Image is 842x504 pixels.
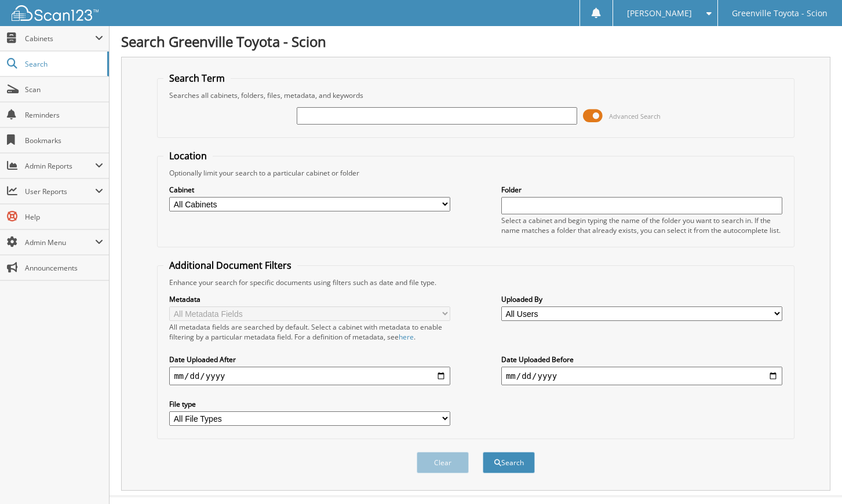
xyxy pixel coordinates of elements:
div: Select a cabinet and begin typing the name of the folder you want to search in. If the name match... [501,216,782,235]
label: Date Uploaded Before [501,355,782,364]
button: Clear [417,452,469,473]
span: Announcements [25,263,103,273]
h1: Search Greenville Toyota - Scion [121,32,830,51]
span: Admin Menu [25,238,95,247]
a: here [399,332,414,342]
span: Scan [25,85,103,94]
span: Search [25,59,101,69]
div: Searches all cabinets, folders, files, metadata, and keywords [163,90,788,100]
span: Greenville Toyota - Scion [732,10,828,17]
span: Bookmarks [25,136,103,145]
button: Search [483,452,535,473]
label: File type [169,399,450,409]
input: start [169,367,450,385]
legend: Additional Document Filters [163,259,297,272]
label: Folder [501,185,782,195]
legend: Location [163,149,213,162]
legend: Search Term [163,72,231,85]
input: end [501,367,782,385]
iframe: Chat Widget [784,448,842,504]
span: User Reports [25,187,95,196]
label: Date Uploaded After [169,355,450,364]
span: [PERSON_NAME] [627,10,692,17]
span: Cabinets [25,34,95,43]
span: Admin Reports [25,161,95,171]
span: Help [25,212,103,222]
label: Metadata [169,294,450,304]
label: Uploaded By [501,294,782,304]
label: Cabinet [169,185,450,195]
img: scan123-logo-white.svg [12,5,99,21]
div: Optionally limit your search to a particular cabinet or folder [163,168,788,178]
div: Enhance your search for specific documents using filters such as date and file type. [163,277,788,287]
span: Reminders [25,110,103,120]
div: All metadata fields are searched by default. Select a cabinet with metadata to enable filtering b... [169,322,450,342]
span: Advanced Search [609,112,661,120]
